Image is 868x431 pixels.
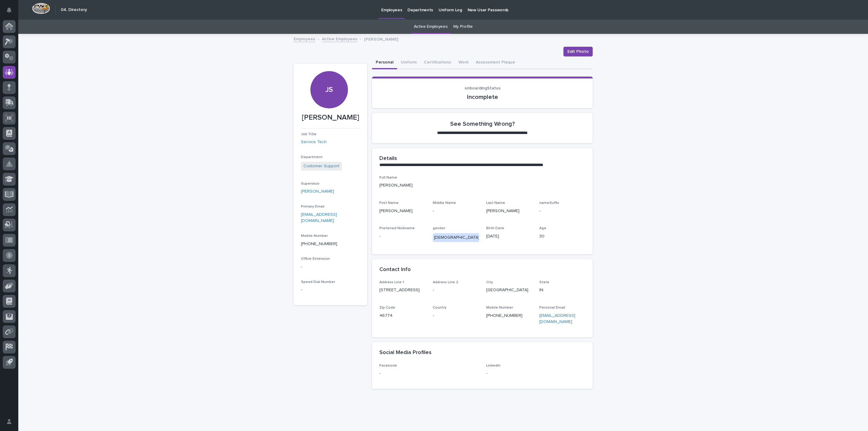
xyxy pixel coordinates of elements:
[372,56,397,69] button: Personal
[539,201,559,205] span: nameSuffix
[303,163,339,169] a: Customer Support
[379,208,425,214] p: [PERSON_NAME]
[379,370,479,377] p: -
[379,155,397,162] h2: Details
[486,201,505,205] span: Last Name
[486,287,532,293] p: [GEOGRAPHIC_DATA]
[455,56,472,69] button: Work
[465,86,501,90] span: onboardingStatus
[32,3,50,14] img: Workspace Logo
[379,281,404,284] span: Address Line 1
[420,56,455,69] button: Certifications
[301,205,324,208] span: Primary Email
[379,350,432,356] h2: Social Media Profiles
[322,35,357,42] a: Active Employees
[433,313,479,319] p: -
[301,280,335,284] span: Speed Dial Number
[3,4,16,16] button: Notifications
[486,208,532,214] p: [PERSON_NAME]
[379,176,397,179] span: Full Name
[397,56,420,69] button: Uniform
[539,313,575,324] a: [EMAIL_ADDRESS][DOMAIN_NAME]
[301,234,328,238] span: Mobile Number
[453,20,473,34] a: My Profile
[539,226,546,230] span: Age
[486,364,501,368] span: LinkedIn
[486,306,513,310] span: Mobile Number
[301,113,360,122] p: [PERSON_NAME]
[301,257,330,261] span: Office Extension
[433,233,481,242] div: [DEMOGRAPHIC_DATA]
[379,201,399,205] span: First Name
[486,226,504,230] span: Birth Date
[310,48,348,94] div: JS
[486,281,493,284] span: City
[301,132,316,136] span: Job Title
[433,201,456,205] span: Middle Name
[379,182,585,189] p: [PERSON_NAME]
[379,226,415,230] span: Preferred Nickname
[539,233,585,240] p: 30
[301,139,327,145] a: Service Tech
[433,281,458,284] span: Address Line 2
[563,47,593,56] button: Edit Photo
[379,266,411,273] h2: Contact Info
[379,287,425,293] p: [STREET_ADDRESS]
[433,226,445,230] span: gender
[472,56,519,69] button: Assessment Plaque
[301,264,360,270] p: -
[414,20,448,34] a: Active Employees
[301,155,323,159] span: Department
[486,370,586,377] p: -
[433,287,479,293] p: -
[8,7,16,17] div: Notifications
[379,306,395,310] span: Zip Code
[301,182,320,186] span: Supervisor
[379,233,425,240] p: -
[379,93,585,101] p: Incomplete
[379,313,425,319] p: 46774
[433,306,447,310] span: Country
[301,242,337,246] a: [PHONE_NUMBER]
[433,208,479,214] p: -
[539,281,549,284] span: State
[379,364,397,368] span: Facebook
[486,233,532,240] p: [DATE]
[539,287,585,293] p: IN
[301,212,337,223] a: [EMAIL_ADDRESS][DOMAIN_NAME]
[61,7,87,13] h2: 04. Directory
[301,188,334,195] a: [PERSON_NAME]
[301,287,360,293] p: -
[539,306,565,310] span: Personal Email
[567,49,589,55] span: Edit Photo
[364,35,398,42] p: [PERSON_NAME]
[539,208,585,214] p: -
[486,313,523,318] a: [PHONE_NUMBER]
[450,120,515,128] h2: See Something Wrong?
[294,35,315,42] a: Employees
